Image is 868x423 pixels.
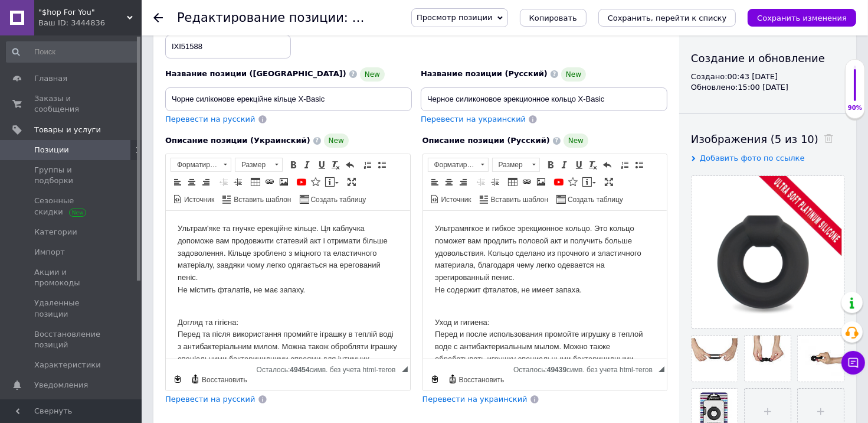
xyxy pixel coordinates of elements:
div: Подсчет символов [513,363,659,374]
a: По правому краю [199,175,212,188]
a: Подчеркнутый (Ctrl+U) [572,158,585,171]
a: Убрать форматирование [329,158,342,171]
a: Размер [492,158,540,172]
a: Уменьшить отступ [217,175,230,188]
a: Курсив (Ctrl+I) [301,158,314,171]
div: Создано: 00:43 [DATE] [691,71,844,82]
span: Размер [235,158,271,171]
span: Название позиции ([GEOGRAPHIC_DATA]) [165,69,346,78]
a: Убрать форматирование [587,158,600,171]
a: Увеличить отступ [489,175,502,188]
a: Вставить / удалить маркированный список [375,158,388,171]
span: Удаленные позиции [34,298,109,319]
span: Вставить шаблон [489,195,548,205]
a: По правому краю [457,175,470,188]
span: "$hop For You" [38,7,127,18]
span: Характеристики [34,360,101,370]
a: Создать таблицу [555,193,625,206]
span: 49439 [547,366,566,374]
a: Вставить / удалить нумерованный список [361,158,374,171]
div: Обновлено: 15:00 [DATE] [691,82,844,93]
input: Например, H&M женское платье зеленое 38 размер вечернее макси с блестками [421,87,667,111]
a: Сделать резервную копию сейчас [171,373,184,386]
a: Источник [428,193,473,206]
span: Размер [493,158,528,171]
span: Источник [440,195,471,205]
span: Форматирование [428,158,477,171]
a: Развернуть [345,175,358,188]
iframe: Визуальный текстовый редактор, 044FCB34-9B09-4FA9-BB3A-64ED473A1299 [423,211,667,359]
a: Вставить иконку [566,175,579,188]
a: По левому краю [171,175,184,188]
input: Поиск [6,41,139,63]
span: Восстановить [457,375,505,385]
button: Сохранить изменения [748,9,856,27]
div: Подсчет символов [257,363,402,374]
a: Восстановить [446,373,506,386]
div: Ваш ID: 3444836 [38,18,142,28]
span: Копировать [529,14,577,22]
span: New [324,134,349,148]
h1: Редактирование позиции: Чорне силіконове ерекційне кільце X-Basic [177,11,633,25]
a: По левому краю [428,175,441,188]
span: Описание позиции (Русский) [422,136,550,145]
a: Форматирование [428,158,489,172]
span: Просмотр позиции [417,13,492,22]
a: Вставить шаблон [221,193,293,206]
button: Копировать [520,9,587,27]
button: Чат с покупателем [841,351,865,375]
span: Источник [182,195,214,205]
a: Увеличить отступ [231,175,244,188]
span: Главная [34,73,67,84]
span: Перевести на украинский [422,395,528,404]
span: Товары и услуги [34,125,101,135]
a: Полужирный (Ctrl+B) [287,158,300,171]
a: Отменить (Ctrl+Z) [601,158,614,171]
a: Вставить/Редактировать ссылку (Ctrl+L) [263,175,276,188]
span: Описание позиции (Украинский) [165,136,310,145]
div: 90% [846,104,864,112]
a: Восстановить [189,373,249,386]
p: Ультрам'яке та гнучке ерекційне кільце. Ця каблучка допоможе вам продовжити статевий акт і отрима... [12,12,232,86]
a: Изображение [277,175,290,188]
p: Догляд та гігієна: Перед та після використання промийте іграшку в теплій воді з антибактеріальним... [12,93,232,191]
span: Добавить фото по ссылке [700,154,805,162]
span: Перевести на русский [165,395,256,404]
span: Восстановить [200,375,247,385]
a: Подчеркнутый (Ctrl+U) [315,158,328,171]
a: Развернуть [602,175,615,188]
p: Ультрамягкое и гибкое эрекционное кольцо. Это кольцо поможет вам продлить половой акт и получить ... [12,12,232,86]
a: Вставить сообщение [323,175,340,188]
span: Сезонные скидки [34,196,109,217]
a: Создать таблицу [298,193,368,206]
iframe: Визуальный текстовый редактор, 72FB94A5-03F8-4293-A085-231822757F8C [166,211,410,359]
a: Вставить иконку [309,175,322,188]
a: Сделать резервную копию сейчас [428,373,441,386]
a: Вставить / удалить маркированный список [633,158,646,171]
div: 90% Качество заполнения [845,59,865,119]
a: Источник [171,193,216,206]
a: Добавить видео с YouTube [552,175,565,188]
a: Вставить/Редактировать ссылку (Ctrl+L) [520,175,533,188]
a: По центру [185,175,198,188]
span: Создать таблицу [309,195,366,205]
body: Визуальный текстовый редактор, 72FB94A5-03F8-4293-A085-231822757F8C [12,12,232,191]
span: Импорт [34,247,65,258]
a: Изображение [535,175,548,188]
a: Вставить сообщение [581,175,598,188]
a: Размер [235,158,283,172]
div: Вернуться назад [153,13,163,22]
a: Вставить шаблон [478,193,550,206]
a: Курсив (Ctrl+I) [558,158,571,171]
span: Акции и промокоды [34,267,109,288]
a: Добавить видео с YouTube [295,175,308,188]
body: Визуальный текстовый редактор, 044FCB34-9B09-4FA9-BB3A-64ED473A1299 [12,12,232,204]
span: New [564,134,588,148]
a: Вставить / удалить нумерованный список [618,158,631,171]
span: 49454 [290,366,309,374]
span: Уведомления [34,380,88,391]
span: Категории [34,227,77,237]
span: Позиции [34,145,69,155]
a: Полужирный (Ctrl+B) [544,158,557,171]
span: Перевести на украинский [421,115,526,123]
